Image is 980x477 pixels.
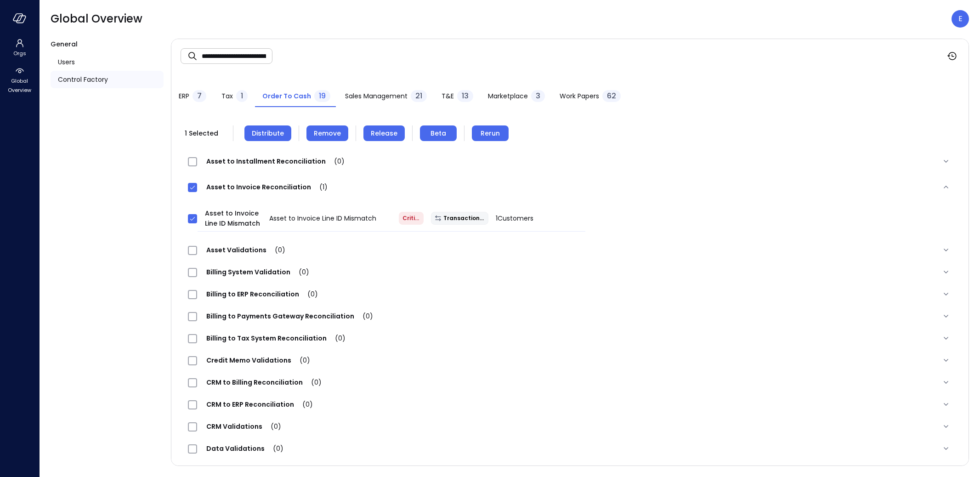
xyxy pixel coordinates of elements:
[181,128,222,138] span: 1 Selected
[958,13,963,24] p: E
[303,378,322,387] span: (0)
[181,283,959,305] div: Billing to ERP Reconciliation(0)
[345,91,408,101] span: Sales Management
[58,57,75,67] span: Users
[197,182,337,192] span: Asset to Invoice Reconciliation
[197,267,318,277] span: Billing System Validation
[252,128,284,138] span: Distribute
[442,91,454,101] span: T&E
[952,10,969,28] div: Eleanor Yehudai
[265,444,283,453] span: (0)
[266,245,285,255] span: (0)
[197,422,290,431] span: CRM Validations
[181,437,959,460] div: Data Validations(0)
[2,64,37,96] div: Global Overview
[6,76,34,95] span: Global Overview
[327,334,346,343] span: (0)
[415,91,422,101] span: 21
[181,305,959,327] div: Billing to Payments Gateway Reconciliation(0)
[420,125,457,141] button: Beta
[51,53,164,71] a: Users
[181,415,959,437] div: CRM Validations(0)
[371,128,397,138] span: Release
[431,128,446,138] span: Beta
[58,74,108,85] span: Control Factory
[269,214,376,223] span: Asset to Invoice Line ID Mismatch
[496,214,533,223] span: 1 Customers
[311,182,328,192] span: (1)
[536,91,540,101] span: 3
[181,327,959,349] div: Billing to Tax System Reconciliation(0)
[319,91,326,101] span: 19
[314,128,341,138] span: Remove
[51,40,78,49] span: General
[197,91,202,101] span: 7
[197,245,295,255] span: Asset Validations
[51,11,142,26] span: Global Overview
[488,91,528,101] span: Marketplace
[462,91,469,101] span: 13
[560,91,599,101] span: Work Papers
[291,356,310,365] span: (0)
[181,172,959,202] div: Asset to Invoice Reconciliation(1)
[197,356,319,365] span: Credit Memo Validations
[181,371,959,393] div: CRM to Billing Reconciliation(0)
[197,312,382,321] span: Billing to Payments Gateway Reconciliation
[326,157,345,166] span: (0)
[354,312,373,321] span: (0)
[481,128,500,138] span: Rerun
[306,125,348,141] button: Remove
[13,49,26,58] span: Orgs
[205,208,262,228] span: Asset to Invoice Line ID Mismatch
[262,422,281,431] span: (0)
[197,378,331,387] span: CRM to Billing Reconciliation
[181,349,959,371] div: Credit Memo Validations(0)
[197,444,293,453] span: Data Validations
[51,71,164,88] a: Control Factory
[244,125,291,141] button: Distribute
[181,393,959,415] div: CRM to ERP Reconciliation(0)
[181,150,959,172] div: Asset to Installment Reconciliation(0)
[290,267,309,277] span: (0)
[197,157,354,166] span: Asset to Installment Reconciliation
[241,91,243,101] span: 1
[197,400,322,409] span: CRM to ERP Reconciliation
[181,261,959,283] div: Billing System Validation(0)
[221,91,233,101] span: Tax
[2,37,37,59] div: Orgs
[363,125,405,141] button: Release
[197,290,327,299] span: Billing to ERP Reconciliation
[179,91,189,101] span: ERP
[294,400,313,409] span: (0)
[607,91,616,101] span: 62
[181,239,959,261] div: Asset Validations(0)
[262,91,311,101] span: Order to Cash
[299,290,318,299] span: (0)
[472,125,509,141] button: Rerun
[197,334,355,343] span: Billing to Tax System Reconciliation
